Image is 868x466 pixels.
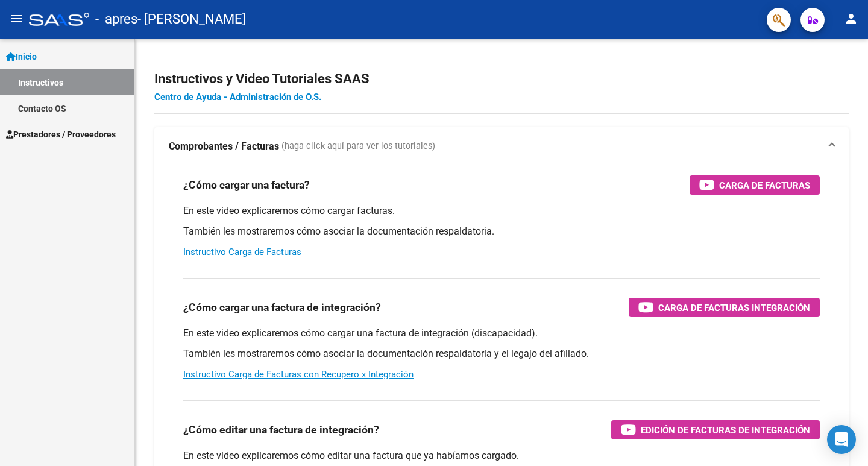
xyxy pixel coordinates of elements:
[641,423,810,438] span: Edición de Facturas de integración
[95,6,137,33] span: - apres
[844,11,858,26] mat-icon: person
[183,299,381,316] h3: ¿Cómo cargar una factura de integración?
[629,298,820,317] button: Carga de Facturas Integración
[154,68,849,90] h2: Instructivos y Video Tutoriales SAAS
[183,225,820,238] p: También les mostraremos cómo asociar la documentación respaldatoria.
[183,177,310,194] h3: ¿Cómo cargar una factura?
[827,425,856,454] div: Open Intercom Messenger
[154,92,321,102] a: Centro de Ayuda - Administración de O.S.
[183,421,379,438] h3: ¿Cómo editar una factura de integración?
[658,300,810,315] span: Carga de Facturas Integración
[6,128,116,141] span: Prestadores / Proveedores
[154,127,849,166] mat-expansion-panel-header: Comprobantes / Facturas (haga click aquí para ver los tutoriales)
[183,204,820,218] p: En este video explicaremos cómo cargar facturas.
[137,6,246,33] span: - [PERSON_NAME]
[183,369,414,380] a: Instructivo Carga de Facturas con Recupero x Integración
[183,449,820,462] p: En este video explicaremos cómo editar una factura que ya habíamos cargado.
[281,140,435,153] span: (haga click aquí para ver los tutoriales)
[6,50,37,63] span: Inicio
[183,347,820,361] p: También les mostraremos cómo asociar la documentación respaldatoria y el legajo del afiliado.
[611,420,820,439] button: Edición de Facturas de integración
[169,140,279,153] strong: Comprobantes / Facturas
[183,247,301,257] a: Instructivo Carga de Facturas
[719,178,810,193] span: Carga de Facturas
[690,175,820,195] button: Carga de Facturas
[183,327,820,340] p: En este video explicaremos cómo cargar una factura de integración (discapacidad).
[10,11,24,26] mat-icon: menu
